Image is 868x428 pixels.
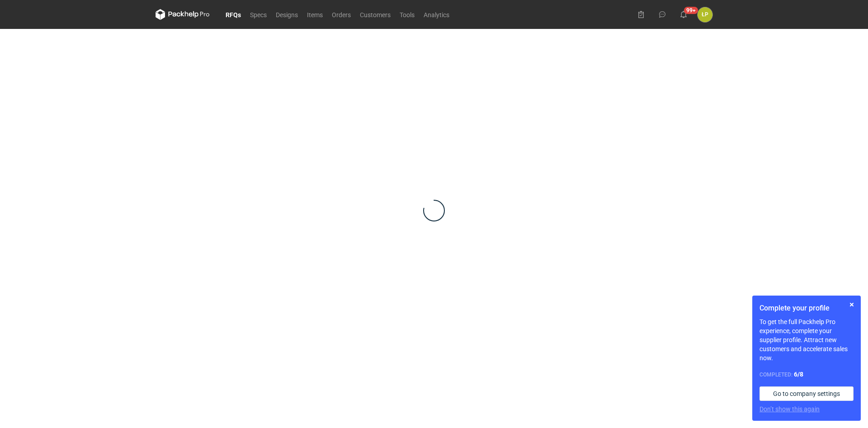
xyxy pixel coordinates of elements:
[794,371,803,378] strong: 6 / 8
[419,9,454,20] a: Analytics
[676,7,691,22] button: 99+
[698,7,712,22] div: Łukasz Postawa
[245,9,271,20] a: Specs
[759,303,854,314] h1: Complete your profile
[327,9,355,20] a: Orders
[698,7,712,22] button: ŁP
[302,9,327,20] a: Items
[846,299,857,310] button: Skip for now
[759,317,854,362] p: To get the full Packhelp Pro experience, complete your supplier profile. Attract new customers an...
[271,9,302,20] a: Designs
[395,9,419,20] a: Tools
[355,9,395,20] a: Customers
[759,370,854,379] div: Completed:
[759,404,820,414] button: Don’t show this again
[156,9,210,20] svg: Packhelp Pro
[221,9,245,20] a: RFQs
[759,386,854,401] a: Go to company settings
